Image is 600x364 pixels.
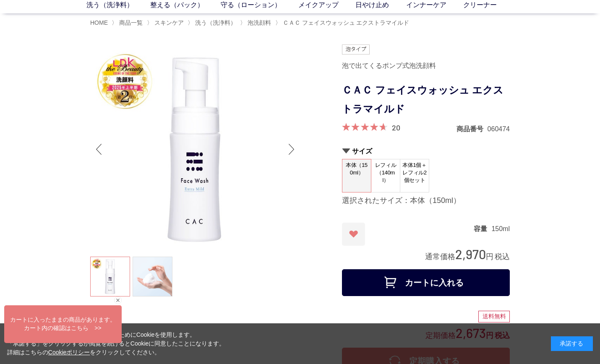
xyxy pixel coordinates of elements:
li: 〉 [147,19,186,27]
h1: ＣＡＣ フェイスウォッシュ エクストラマイルド [342,81,510,119]
span: 商品一覧 [119,19,143,26]
span: スキンケア [154,19,184,26]
li: 〉 [240,19,273,27]
button: カートに入れる [342,269,510,296]
span: 税込 [495,252,510,261]
li: 〉 [275,19,412,27]
span: レフィル（140ml） [371,159,400,186]
a: 20 [392,123,400,132]
span: 円 [486,252,493,261]
dt: 容量 [474,224,491,233]
span: 2,970 [455,246,486,262]
li: 〉 [188,19,238,27]
div: Next slide [283,133,300,166]
dd: 060474 [488,125,510,133]
a: HOME [90,19,108,26]
a: Cookieポリシー [48,349,90,356]
a: 泡洗顔料 [246,19,271,26]
span: ＣＡＣ フェイスウォッシュ エクストラマイルド [283,19,410,26]
dd: 150ml [491,224,510,233]
div: 承諾する [551,336,593,351]
img: ＣＡＣ フェイスウォッシュ エクストラマイルド 本体（150ml） [90,44,300,254]
dt: 商品番号 [457,125,488,133]
span: 通常価格 [425,252,455,261]
a: お気に入りに登録済み [342,223,365,246]
h2: サイズ [342,147,510,156]
span: 洗う（洗浄料） [195,19,236,26]
span: 泡洗顔料 [248,19,271,26]
a: スキンケア [153,19,184,26]
a: 商品一覧 [117,19,143,26]
a: 洗う（洗浄料） [193,19,236,26]
span: 本体（150ml） [342,159,371,183]
div: Previous slide [90,133,107,166]
div: 送料無料 [478,311,510,322]
li: 〉 [112,19,145,27]
a: ＣＡＣ フェイスウォッシュ エクストラマイルド [281,19,410,26]
div: 泡で出てくるポンプ式泡洗顔料 [342,59,510,73]
div: 選択されたサイズ：本体（150ml） [342,196,510,206]
img: 泡タイプ [342,44,370,55]
span: 本体1個＋レフィル2個セット [400,159,429,186]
